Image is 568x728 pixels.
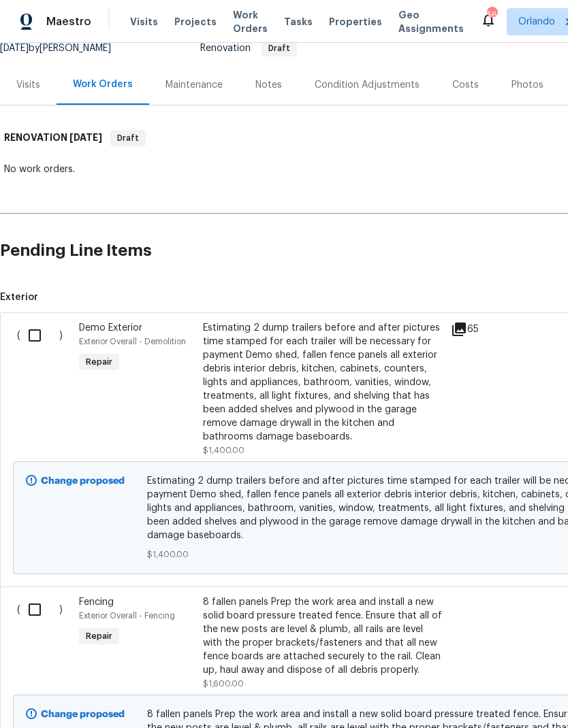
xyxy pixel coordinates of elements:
[80,355,118,369] span: Repair
[203,680,244,688] span: $1,600.00
[233,8,268,35] span: Work Orders
[80,629,118,643] span: Repair
[46,15,91,29] span: Maestro
[315,78,420,92] div: Condition Adjustments
[41,476,125,486] b: Change proposed
[203,321,443,444] div: Estimating 2 dump trailers before and after pictures time stamped for each trailer will be necess...
[511,78,543,92] div: Photos
[518,15,555,29] span: Orlando
[284,17,313,27] span: Tasks
[452,78,479,92] div: Costs
[41,710,125,719] b: Change proposed
[203,595,443,677] div: 8 fallen panels Prep the work area and install a new solid board pressure treated fence. Ensure t...
[451,321,505,337] div: 65
[263,44,296,52] span: Draft
[203,446,244,454] span: $1,400.00
[16,78,40,92] div: Visits
[13,591,75,695] div: ( )
[13,317,75,461] div: ( )
[79,323,142,333] span: Demo Exterior
[255,78,282,92] div: Notes
[73,78,133,91] div: Work Orders
[4,130,102,146] h6: RENOVATION
[130,15,158,29] span: Visits
[200,44,297,53] span: Renovation
[174,15,217,29] span: Projects
[69,133,102,142] span: [DATE]
[165,78,223,92] div: Maintenance
[112,131,144,145] span: Draft
[329,15,382,29] span: Properties
[487,8,496,22] div: 56
[398,8,464,35] span: Geo Assignments
[79,337,186,346] span: Exterior Overall - Demolition
[79,612,175,620] span: Exterior Overall - Fencing
[79,597,114,607] span: Fencing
